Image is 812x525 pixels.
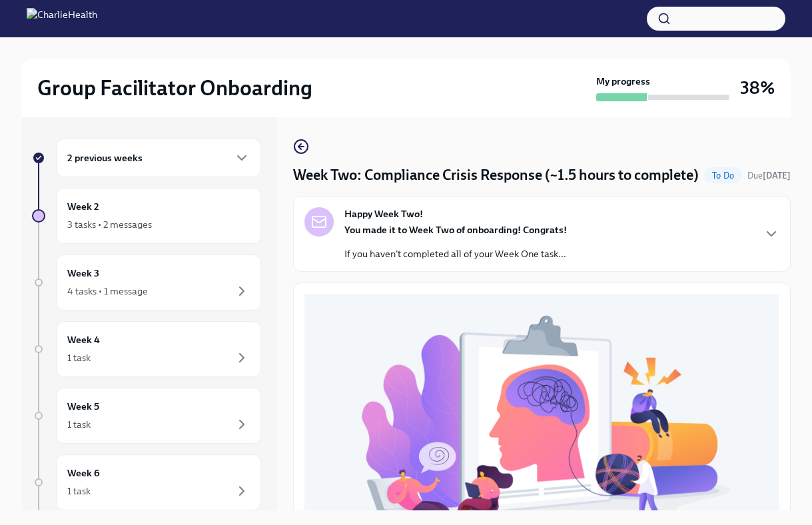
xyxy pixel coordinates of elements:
h3: 38% [740,76,775,100]
h6: 2 previous weeks [67,151,143,165]
h6: Week 6 [67,466,100,480]
div: 3 tasks • 2 messages [67,218,152,231]
a: Week 41 task [32,321,261,377]
h6: Week 4 [67,332,100,347]
a: Week 61 task [32,454,261,510]
h6: Week 2 [67,199,99,214]
h4: Week Two: Compliance Crisis Response (~1.5 hours to complete) [293,165,699,185]
span: September 1st, 2025 10:00 [747,169,791,182]
span: To Do [704,171,742,181]
a: Week 23 tasks • 2 messages [32,188,261,244]
strong: [DATE] [763,171,791,181]
h2: Group Facilitator Onboarding [37,75,312,101]
h6: Week 3 [67,266,99,280]
h6: Week 5 [67,399,99,414]
strong: My progress [596,75,650,88]
a: Week 51 task [32,388,261,444]
strong: You made it to Week Two of onboarding! Congrats! [344,224,567,236]
img: CharlieHealth [27,8,97,29]
a: Week 34 tasks • 1 message [32,255,261,310]
div: 1 task [67,418,91,431]
p: If you haven't completed all of your Week One task... [344,247,567,261]
span: Due [747,171,791,181]
div: 1 task [67,351,91,364]
div: 1 task [67,484,91,498]
strong: Happy Week Two! [344,207,423,221]
div: 2 previous weeks [56,139,261,177]
div: 4 tasks • 1 message [67,284,148,298]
